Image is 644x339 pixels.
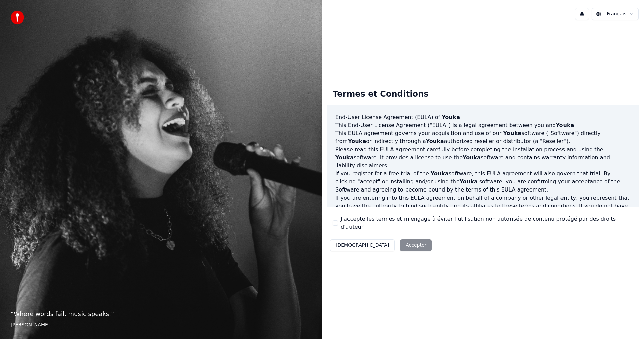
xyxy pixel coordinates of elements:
[426,138,444,144] span: Youka
[463,154,481,161] span: Youka
[11,309,311,319] p: “ Where words fail, music speaks. ”
[335,170,631,194] p: If you register for a free trial of the software, this EULA agreement will also govern that trial...
[327,84,434,105] div: Termes et Conditions
[11,322,311,328] footer: [PERSON_NAME]
[11,11,24,24] img: youka
[335,145,631,170] p: Please read this EULA agreement carefully before completing the installation process and using th...
[335,129,631,145] p: This EULA agreement governs your acquisition and use of our software ("Software") directly from o...
[335,113,631,121] h3: End-User License Agreement (EULA) of
[341,215,633,231] label: J'accepte les termes et m'engage à éviter l'utilisation non autorisée de contenu protégé par des ...
[460,178,478,185] span: Youka
[335,194,631,226] p: If you are entering into this EULA agreement on behalf of a company or other legal entity, you re...
[442,114,460,120] span: Youka
[335,121,631,129] p: This End-User License Agreement ("EULA") is a legal agreement between you and
[330,239,395,251] button: [DEMOGRAPHIC_DATA]
[335,154,354,161] span: Youka
[431,170,449,177] span: Youka
[348,138,366,144] span: Youka
[556,122,574,128] span: Youka
[503,130,521,136] span: Youka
